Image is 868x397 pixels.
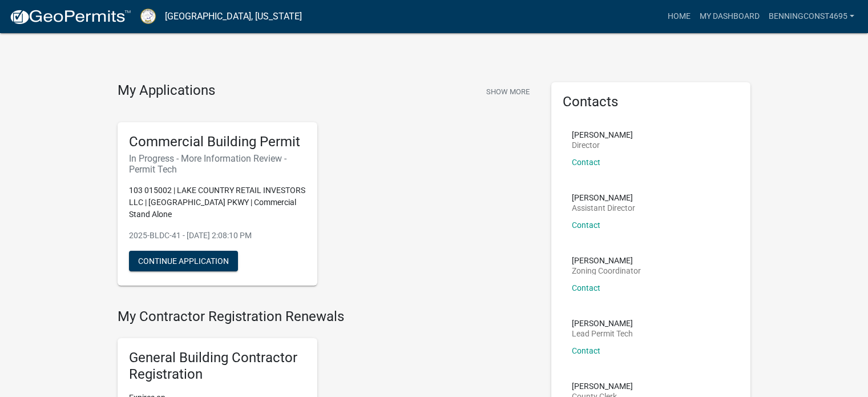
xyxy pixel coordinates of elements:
[764,6,859,27] a: BenningConst4695
[695,6,764,27] a: My Dashboard
[663,6,695,27] a: Home
[572,158,600,167] a: Contact
[118,308,534,325] h4: My Contractor Registration Renewals
[572,220,600,230] a: Contact
[165,7,302,26] a: [GEOGRAPHIC_DATA], [US_STATE]
[572,204,635,212] p: Assistant Director
[572,319,633,327] p: [PERSON_NAME]
[563,94,740,110] h5: Contacts
[572,346,600,355] a: Contact
[129,134,306,150] h5: Commercial Building Permit
[572,194,635,202] p: [PERSON_NAME]
[482,82,534,101] button: Show More
[572,256,641,264] p: [PERSON_NAME]
[572,131,633,139] p: [PERSON_NAME]
[572,330,633,338] p: Lead Permit Tech
[118,82,215,99] h4: My Applications
[129,251,238,271] button: Continue Application
[129,350,306,383] h5: General Building Contractor Registration
[572,267,641,275] p: Zoning Coordinator
[572,141,633,149] p: Director
[140,9,156,24] img: Putnam County, Georgia
[129,185,306,220] p: 103 015002 | LAKE COUNTRY RETAIL INVESTORS LLC | [GEOGRAPHIC_DATA] PKWY | Commercial Stand Alone
[129,153,306,175] h6: In Progress - More Information Review - Permit Tech
[129,230,306,242] p: 2025-BLDC-41 - [DATE] 2:08:10 PM
[572,382,633,390] p: [PERSON_NAME]
[572,283,600,292] a: Contact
